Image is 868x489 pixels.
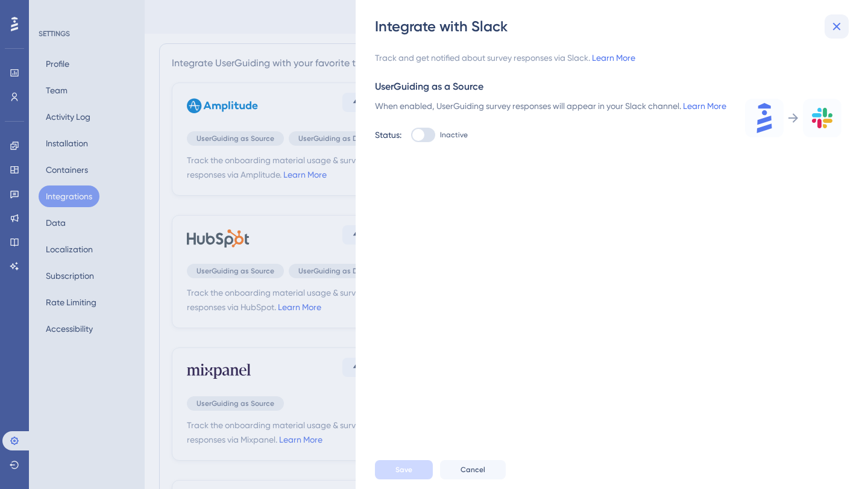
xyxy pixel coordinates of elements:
div: UserGuiding as a Source [375,79,841,94]
span: Cancel [461,465,485,475]
div: Integrate with Slack [375,17,851,36]
div: Status: [375,128,401,142]
a: Learn More [592,53,635,63]
div: Track and get notified about survey responses via Slack. [375,51,841,65]
button: Save [375,460,433,479]
button: Cancel [440,460,506,479]
span: Inactive [440,130,468,140]
div: When enabled, UserGuiding survey responses will appear in your Slack channel. [375,99,726,113]
a: Learn More [683,101,726,111]
span: Save [395,465,412,475]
